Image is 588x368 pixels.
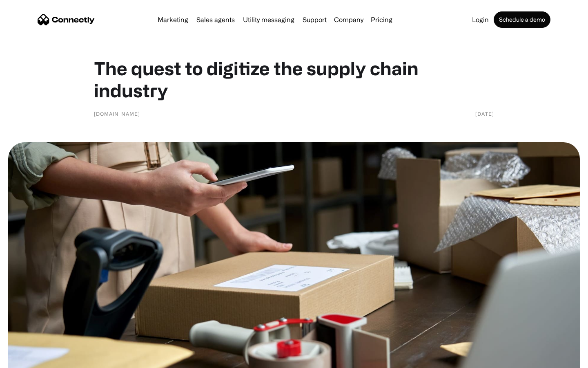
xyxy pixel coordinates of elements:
[240,16,298,23] a: Utility messaging
[334,14,363,25] div: Company
[193,16,238,23] a: Sales agents
[16,354,49,365] ul: Language list
[475,110,494,118] div: [DATE]
[94,110,140,118] div: [DOMAIN_NAME]
[367,16,396,23] a: Pricing
[154,16,192,23] a: Marketing
[8,354,49,365] aside: Language selected: English
[299,16,330,23] a: Support
[94,57,494,101] h1: The quest to digitize the supply chain industry
[469,16,492,23] a: Login
[494,11,550,28] a: Schedule a demo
